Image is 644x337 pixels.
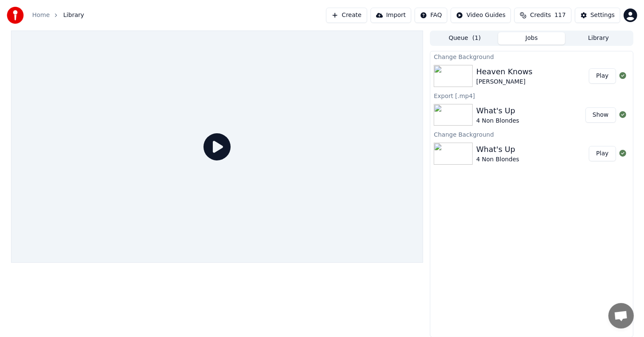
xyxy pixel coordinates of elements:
[514,8,571,23] button: Credits117
[589,68,616,84] button: Play
[32,11,50,20] a: Home
[415,8,447,23] button: FAQ
[476,78,532,86] div: [PERSON_NAME]
[430,129,633,139] div: Change Background
[585,107,616,123] button: Show
[476,143,519,155] div: What's Up
[451,8,511,23] button: Video Guides
[555,11,566,20] span: 117
[476,105,519,117] div: What's Up
[476,117,519,125] div: 4 Non Blondes
[565,32,632,45] button: Library
[371,8,411,23] button: Import
[63,11,84,20] span: Library
[476,155,519,164] div: 4 Non Blondes
[498,32,565,45] button: Jobs
[575,8,620,23] button: Settings
[530,11,551,20] span: Credits
[591,11,615,20] div: Settings
[7,7,24,24] img: youka
[430,90,633,101] div: Export [.mp4]
[472,34,481,42] span: ( 1 )
[476,66,532,78] div: Heaven Knows
[431,32,498,45] button: Queue
[608,303,634,329] a: Open chat
[430,51,633,62] div: Change Background
[326,8,367,23] button: Create
[32,11,84,20] nav: breadcrumb
[589,146,616,161] button: Play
